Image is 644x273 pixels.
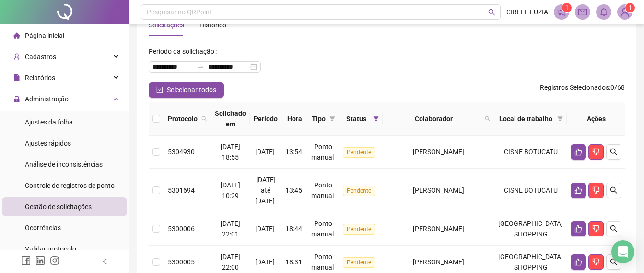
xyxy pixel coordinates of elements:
span: [PERSON_NAME] [413,225,464,233]
span: facebook [21,256,31,265]
span: Registros Selecionados [540,84,609,91]
div: Solicitações [149,20,184,30]
span: dislike [592,225,600,233]
span: filter [373,116,379,122]
span: filter [557,116,563,122]
td: [GEOGRAPHIC_DATA] SHOPPING [494,212,567,246]
span: notification [557,8,566,16]
span: like [574,148,582,156]
span: Pendente [343,224,375,235]
span: search [199,112,209,126]
span: search [610,225,618,233]
span: Gestão de solicitações [25,203,92,211]
div: Open Intercom Messenger [611,240,634,263]
span: like [574,258,582,266]
td: CISNE BOTUCATU [494,169,567,212]
span: 5304930 [168,148,195,156]
img: 73019 [618,5,632,19]
span: Análise de inconsistências [25,161,103,168]
span: 13:54 [285,148,302,156]
span: 1 [629,4,632,11]
div: Ações [571,113,621,124]
span: Colaborador [386,113,481,124]
span: Selecionar todos [167,85,216,95]
span: Administração [25,95,69,103]
span: filter [555,112,565,126]
span: Ocorrências [25,224,61,232]
sup: Atualize o seu contato no menu Meus Dados [625,3,635,12]
span: Cadastros [25,53,56,61]
span: Ponto manual [311,253,334,271]
button: Selecionar todos [149,82,224,98]
span: : 0 / 68 [540,82,625,98]
span: instagram [50,256,59,265]
span: Controle de registros de ponto [25,182,115,189]
td: CISNE BOTUCATU [494,136,567,169]
span: Relatórios [25,74,55,82]
span: [DATE] [255,225,275,233]
span: filter [371,112,381,126]
span: 5300005 [168,258,195,266]
span: check-square [156,87,163,93]
span: search [483,112,492,126]
span: linkedin [35,256,45,265]
span: 18:44 [285,225,302,233]
th: Hora [281,102,307,136]
span: [DATE] 22:00 [221,253,240,271]
span: home [13,32,20,39]
span: filter [329,116,335,122]
span: 18:31 [285,258,302,266]
span: left [102,258,108,265]
span: Pendente [343,147,375,158]
span: 1 [565,4,569,11]
div: Histórico [199,20,226,30]
span: [DATE] 18:55 [221,143,240,161]
span: Pendente [343,257,375,268]
span: search [610,186,618,194]
span: [DATE] até [DATE] [255,176,276,205]
span: [DATE] 22:01 [221,220,240,238]
span: search [610,258,618,266]
span: swap-right [197,63,204,71]
span: 5300006 [168,225,195,233]
sup: 1 [562,3,572,12]
span: Status [343,113,369,124]
th: Período [250,102,281,136]
span: user-add [13,53,20,60]
span: bell [599,8,608,16]
span: Página inicial [25,32,64,39]
span: [DATE] 10:29 [221,181,240,199]
span: CIBELE LUZIA [506,7,548,17]
span: like [574,225,582,233]
span: [PERSON_NAME] [413,186,464,194]
span: 5301694 [168,186,195,194]
span: Local de trabalho [498,113,553,124]
span: Protocolo [168,113,198,124]
span: search [485,116,491,122]
span: Ponto manual [311,143,334,161]
span: lock [13,96,20,102]
span: Tipo [311,113,326,124]
span: search [201,116,207,122]
span: 13:45 [285,186,302,194]
span: Ponto manual [311,181,334,199]
span: to [197,63,204,71]
span: search [610,148,618,156]
span: Ajustes rápidos [25,139,71,147]
span: Validar protocolo [25,245,76,253]
span: dislike [592,258,600,266]
span: search [488,9,495,16]
th: Solicitado em [211,102,250,136]
span: dislike [592,148,600,156]
span: Pendente [343,186,375,196]
span: [PERSON_NAME] [413,258,464,266]
span: Ajustes da folha [25,118,73,126]
span: Ponto manual [311,220,334,238]
span: filter [328,112,337,126]
span: mail [578,8,587,16]
span: file [13,74,20,81]
span: [DATE] [255,258,275,266]
label: Período da solicitação [149,44,221,59]
span: [DATE] [255,148,275,156]
span: [PERSON_NAME] [413,148,464,156]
